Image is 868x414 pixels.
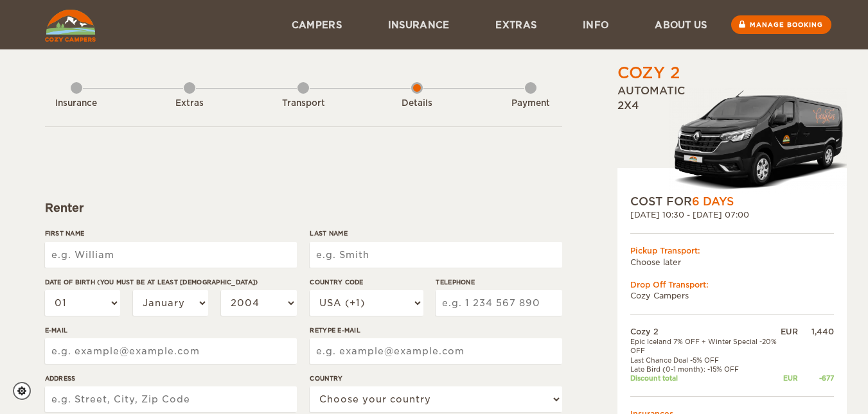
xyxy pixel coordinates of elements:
[669,88,847,194] img: Langur-m-c-logo-2.png
[310,338,562,364] input: e.g. example@example.com
[45,200,562,216] div: Renter
[495,98,566,110] div: Payment
[781,374,798,383] div: EUR
[630,279,834,290] div: Drop Off Transport:
[41,98,112,110] div: Insurance
[630,356,781,365] td: Last Chance Deal -5% OFF
[382,98,452,110] div: Details
[310,325,562,335] label: Retype E-mail
[310,277,423,287] label: Country Code
[630,194,834,209] div: COST FOR
[45,386,297,412] input: e.g. Street, City, Zip Code
[798,326,834,337] div: 1,440
[310,242,562,268] input: e.g. Smith
[617,62,680,84] div: Cozy 2
[798,374,834,383] div: -677
[436,277,562,287] label: Telephone
[630,290,834,301] td: Cozy Campers
[617,84,847,194] div: Automatic 2x4
[45,374,297,383] label: Address
[13,382,39,400] a: Cookie settings
[45,10,96,42] img: Cozy Campers
[310,374,562,383] label: Country
[630,365,781,374] td: Late Bird (0-1 month): -15% OFF
[310,229,562,238] label: Last Name
[630,326,781,337] td: Cozy 2
[45,242,297,268] input: e.g. William
[731,15,831,34] a: Manage booking
[268,98,339,110] div: Transport
[45,229,297,238] label: First Name
[630,245,834,256] div: Pickup Transport:
[630,374,781,383] td: Discount total
[45,277,297,287] label: Date of birth (You must be at least [DEMOGRAPHIC_DATA])
[630,209,834,220] div: [DATE] 10:30 - [DATE] 07:00
[630,337,781,356] td: Epic Iceland 7% OFF + Winter Special -20% OFF
[45,338,297,364] input: e.g. example@example.com
[436,290,562,316] input: e.g. 1 234 567 890
[630,257,834,268] td: Choose later
[154,98,225,110] div: Extras
[45,325,297,335] label: E-mail
[781,326,798,337] div: EUR
[692,195,734,208] span: 6 Days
